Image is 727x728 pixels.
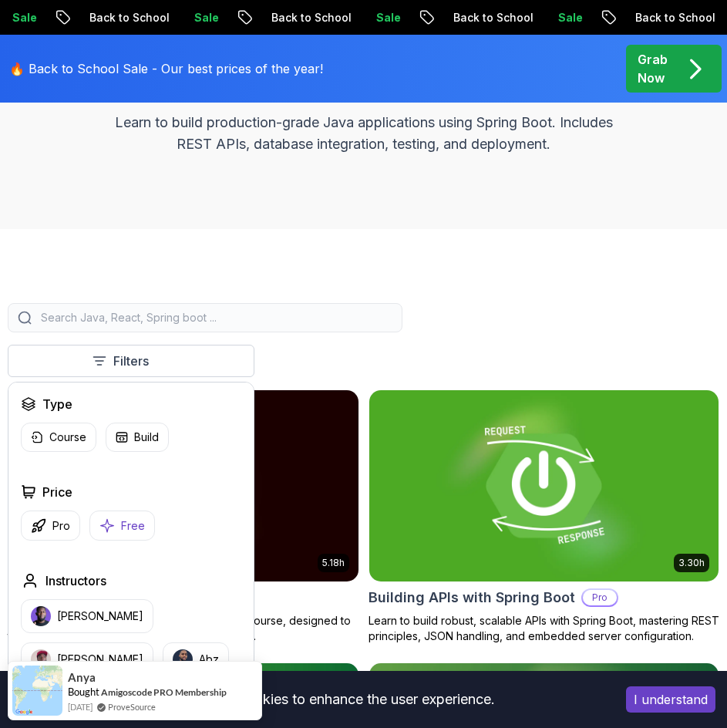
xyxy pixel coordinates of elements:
button: Build [106,423,169,452]
p: Learn to build production-grade Java applications using Spring Boot. Includes REST APIs, database... [105,112,623,155]
h2: Type [42,395,72,413]
h2: Building APIs with Spring Boot [369,587,575,608]
p: Pro [52,518,70,534]
img: instructor img [31,606,51,626]
img: instructor img [31,649,51,669]
a: ProveSource [108,700,156,713]
img: instructor img [173,649,193,669]
p: [PERSON_NAME] [57,608,143,624]
p: [PERSON_NAME] [57,652,143,667]
p: Back to School [76,10,180,25]
a: Amigoscode PRO Membership [101,686,227,698]
p: Course [49,430,86,445]
a: Building APIs with Spring Boot card3.30hBuilding APIs with Spring BootProLearn to build robust, s... [369,389,720,644]
p: Build [134,430,159,445]
p: Back to School [439,10,544,25]
p: Sale [362,10,412,25]
p: 🔥 Back to School Sale - Our best prices of the year! [9,59,323,78]
button: instructor img[PERSON_NAME] [21,642,153,676]
span: Bought [68,686,99,698]
p: Sale [180,10,230,25]
button: Course [21,423,96,452]
p: Back to School [257,10,362,25]
p: Sale [544,10,594,25]
h2: Instructors [45,571,106,590]
span: Anya [68,671,96,684]
button: Pro [21,511,80,541]
p: 3.30h [678,557,705,569]
button: Filters [8,345,254,377]
div: This website uses cookies to enhance the user experience. [12,682,603,716]
p: Learn to build robust, scalable APIs with Spring Boot, mastering REST principles, JSON handling, ... [369,613,720,644]
p: Pro [583,590,617,605]
button: Accept cookies [626,686,715,713]
img: provesource social proof notification image [12,666,62,716]
p: Back to School [621,10,726,25]
button: Free [89,511,155,541]
p: Filters [113,352,149,370]
input: Search Java, React, Spring boot ... [38,310,392,325]
img: Building APIs with Spring Boot card [369,390,719,581]
button: instructor imgAbz [163,642,229,676]
p: Free [121,518,145,534]
p: Grab Now [638,50,668,87]
h2: Price [42,483,72,501]
p: 5.18h [322,557,345,569]
p: Abz [199,652,219,667]
span: [DATE] [68,700,93,713]
button: instructor img[PERSON_NAME] [21,599,153,633]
